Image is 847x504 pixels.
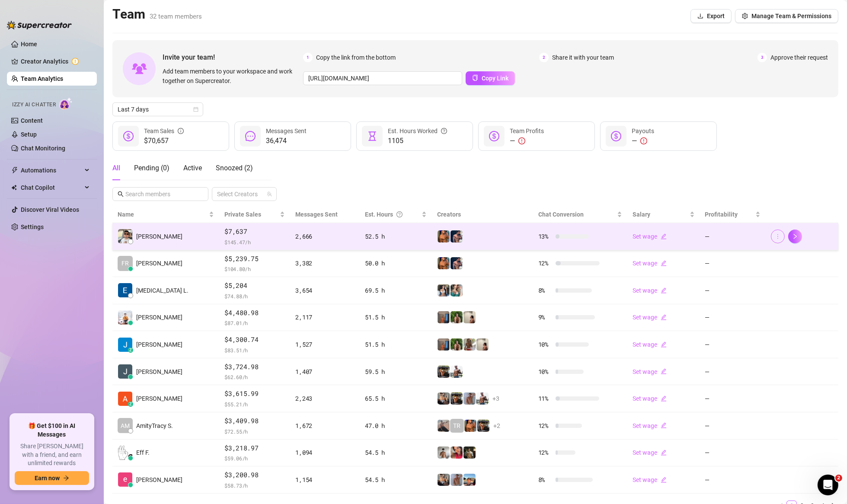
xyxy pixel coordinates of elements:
[451,311,463,323] img: Nathaniel
[295,475,354,485] div: 1,154
[538,286,552,295] span: 8 %
[775,233,781,239] span: more
[451,447,463,459] img: Vanessa
[735,9,838,23] button: Manage Team & Permissions
[224,400,285,408] span: $ 55.21 /h
[697,13,703,19] span: download
[464,420,476,432] img: JG
[365,286,427,295] div: 69.5 h
[365,313,427,322] div: 51.5 h
[21,117,43,124] a: Content
[178,126,184,136] span: info-circle
[492,394,499,403] span: + 3
[125,189,196,199] input: Search members
[295,421,354,431] div: 1,672
[451,257,463,269] img: Axel
[316,53,396,62] span: Copy the link from the bottom
[510,136,544,146] div: —
[136,286,189,295] span: [MEDICAL_DATA] L.
[59,97,73,110] img: AI Chatter
[295,367,354,376] div: 1,407
[21,131,37,138] a: Setup
[295,313,354,322] div: 2,117
[451,284,463,297] img: Zaddy
[136,421,173,431] span: AmityTracy S.
[661,260,667,266] span: edit
[451,230,463,242] img: Axel
[700,412,766,440] td: —
[700,223,766,250] td: —
[451,338,463,351] img: Nathaniel
[21,181,82,195] span: Chat Copilot
[118,338,132,352] img: Rupert T.
[438,474,450,486] img: George
[365,475,427,485] div: 54.5 h
[15,442,89,468] span: Share [PERSON_NAME] with a friend, and earn unlimited rewards
[633,368,667,375] a: Set wageedit
[15,471,89,485] button: Earn nowarrow-right
[365,421,427,431] div: 47.0 h
[295,394,354,403] div: 2,243
[835,475,842,482] span: 2
[21,75,63,82] a: Team Analytics
[365,210,420,219] div: Est. Hours
[136,367,182,376] span: [PERSON_NAME]
[128,402,133,407] div: z
[633,211,650,218] span: Salary
[476,392,489,405] img: JUSTIN
[11,185,17,191] img: Chat Copilot
[661,233,667,239] span: edit
[21,223,44,230] a: Settings
[438,447,450,459] img: aussieboy_j
[21,163,82,177] span: Automations
[224,226,285,237] span: $7,637
[661,422,667,428] span: edit
[705,211,738,218] span: Profitability
[633,422,667,429] a: Set wageedit
[224,416,285,426] span: $3,409.98
[295,340,354,349] div: 1,527
[193,107,198,112] span: calendar
[466,71,515,85] button: Copy Link
[700,385,766,412] td: —
[552,53,614,62] span: Share it with your team
[477,420,489,432] img: Nathan
[539,53,549,62] span: 2
[112,6,202,22] h2: Team
[661,477,667,483] span: edit
[538,367,552,376] span: 10 %
[700,358,766,386] td: —
[388,126,447,136] div: Est. Hours Worked
[224,373,285,381] span: $ 62.60 /h
[183,164,202,172] span: Active
[518,137,525,144] span: exclamation-circle
[136,232,182,241] span: [PERSON_NAME]
[163,67,300,86] span: Add team members to your workspace and work together on Supercreator.
[463,447,476,459] img: Tony
[224,362,285,372] span: $3,724.98
[144,126,184,136] div: Team Sales
[224,481,285,490] span: $ 58.73 /h
[224,443,285,453] span: $3,218.97
[633,314,667,321] a: Set wageedit
[438,230,450,242] img: JG
[118,229,132,243] img: Rick Gino Tarce…
[118,364,132,379] img: Jeffery Bamba
[303,53,313,62] span: 1
[632,136,654,146] div: —
[700,277,766,304] td: —
[538,211,584,218] span: Chat Conversion
[118,191,124,197] span: search
[770,53,828,62] span: Approve their request
[463,474,476,486] img: Zach
[441,126,447,136] span: question-circle
[7,21,72,29] img: logo-BBDzfeDw.svg
[438,392,450,405] img: George
[35,475,60,482] span: Earn now
[438,257,450,269] img: JG
[365,232,427,241] div: 52.5 h
[611,131,621,141] span: dollar-circle
[451,392,463,405] img: Nathan
[365,394,427,403] div: 65.5 h
[21,206,79,213] a: Discover Viral Videos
